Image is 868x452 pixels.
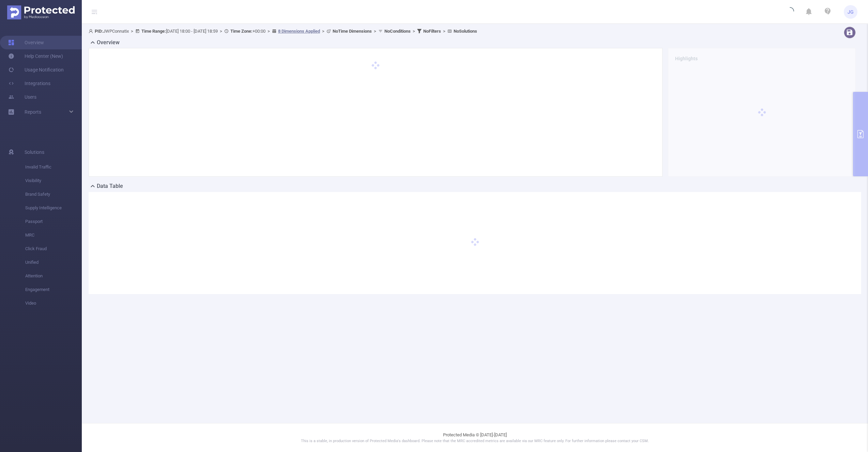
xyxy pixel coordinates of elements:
span: JWPConnatix [DATE] 18:00 - [DATE] 18:59 +00:00 [89,29,477,34]
h2: Data Table [97,182,123,190]
span: Reports [25,109,41,115]
span: Supply Intelligence [25,201,82,215]
a: Overview [8,36,44,49]
p: This is a stable, in production version of Protected Media's dashboard. Please note that the MRC ... [99,438,851,444]
span: Unified [25,256,82,269]
span: JG [848,5,854,19]
span: MRC [25,228,82,242]
span: Engagement [25,283,82,296]
span: Click Fraud [25,242,82,256]
h2: Overview [97,38,120,47]
span: > [441,29,447,34]
span: > [265,29,272,34]
i: icon: loading [786,7,794,17]
b: Time Range: [141,29,166,34]
b: Time Zone: [230,29,253,34]
span: > [320,29,326,34]
b: No Conditions [384,29,411,34]
span: Brand Safety [25,188,82,201]
span: Passport [25,215,82,228]
a: Users [8,90,36,104]
footer: Protected Media © [DATE]-[DATE] [82,423,868,452]
span: > [372,29,378,34]
span: > [411,29,417,34]
a: Reports [25,105,41,119]
a: Usage Notification [8,63,64,77]
span: Video [25,296,82,310]
a: Help Center (New) [8,49,63,63]
u: 8 Dimensions Applied [278,29,320,34]
b: PID: [95,29,103,34]
span: > [129,29,135,34]
b: No Filters [423,29,441,34]
span: Attention [25,269,82,283]
i: icon: user [89,29,95,33]
span: > [218,29,224,34]
img: Protected Media [7,5,75,19]
b: No Time Dimensions [333,29,372,34]
a: Integrations [8,77,50,90]
span: Invalid Traffic [25,160,82,174]
span: Visibility [25,174,82,188]
span: Solutions [25,145,44,159]
b: No Solutions [454,29,477,34]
